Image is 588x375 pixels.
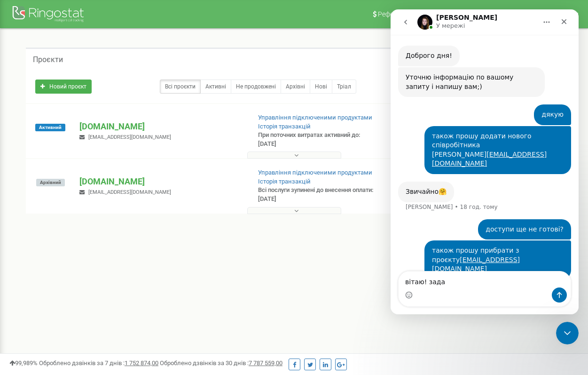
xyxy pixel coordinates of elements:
span: Оброблено дзвінків за 7 днів : [39,359,158,367]
p: [DOMAIN_NAME] [79,176,243,188]
iframe: Intercom live chat [556,322,579,344]
a: Нові [310,80,332,94]
a: Активні [200,80,231,94]
u: 1 752 874,00 [125,359,158,367]
a: Архівні [281,80,310,94]
span: [EMAIL_ADDRESS][DOMAIN_NAME] [88,189,171,195]
a: Новий проєкт [35,80,92,94]
a: Не продовжені [231,80,281,94]
u: 7 787 559,00 [249,359,282,367]
a: Управління підключеними продуктами [258,169,372,176]
span: Реферальна програма [378,10,447,18]
span: Архівний [36,179,65,186]
span: Активний [35,124,65,131]
a: Історія транзакцій [258,178,311,185]
span: Оброблено дзвінків за 30 днів : [160,359,282,367]
a: Управління підключеними продуктами [258,114,372,121]
a: Тріал [332,80,356,94]
p: Всі послуги зупинені до внесення оплати: [DATE] [258,186,377,203]
span: [EMAIL_ADDRESS][DOMAIN_NAME] [88,134,171,140]
span: 99,989% [9,359,38,367]
p: [DOMAIN_NAME] [79,120,243,133]
iframe: Intercom live chat [391,9,579,314]
p: При поточних витратах активний до: [DATE] [258,131,377,148]
h5: Проєкти [33,56,63,64]
a: Всі проєкти [160,80,201,94]
a: Історія транзакцій [258,123,311,130]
